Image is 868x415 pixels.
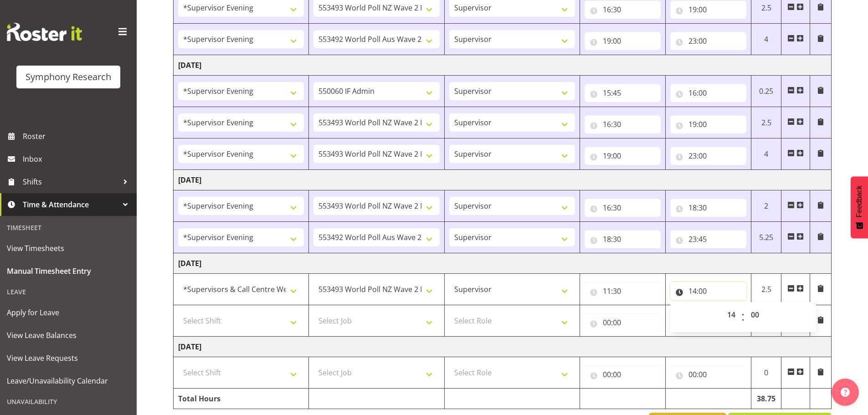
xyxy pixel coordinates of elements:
[670,115,746,133] input: Click to select...
[2,347,134,369] a: View Leave Requests
[2,369,134,392] a: Leave/Unavailability Calendar
[2,324,134,347] a: View Leave Balances
[670,147,746,165] input: Click to select...
[585,230,661,248] input: Click to select...
[585,365,661,384] input: Click to select...
[670,365,746,384] input: Click to select...
[585,32,661,50] input: Click to select...
[741,306,745,328] span: :
[670,230,746,248] input: Click to select...
[585,147,661,165] input: Click to select...
[23,175,118,189] span: Shifts
[851,176,868,238] button: Feedback - Show survey
[751,222,781,253] td: 5.25
[670,84,746,102] input: Click to select...
[751,138,781,170] td: 4
[2,218,134,237] div: Timesheet
[751,389,781,409] td: 38.75
[855,185,863,217] span: Feedback
[670,282,746,300] input: Click to select...
[7,374,130,388] span: Leave/Unavailability Calendar
[670,32,746,50] input: Click to select...
[2,260,134,282] a: Manual Timesheet Entry
[174,389,309,409] td: Total Hours
[751,274,781,305] td: 2.5
[585,199,661,217] input: Click to select...
[26,70,111,84] div: Symphony Research
[751,190,781,222] td: 2
[585,313,661,332] input: Click to select...
[174,337,832,357] td: [DATE]
[174,170,832,190] td: [DATE]
[7,328,130,342] span: View Leave Balances
[670,0,746,19] input: Click to select...
[2,301,134,324] a: Apply for Leave
[23,152,132,166] span: Inbox
[751,76,781,107] td: 0.25
[2,282,134,301] div: Leave
[751,357,781,389] td: 0
[174,55,832,76] td: [DATE]
[7,23,82,41] img: Rosterit website logo
[585,0,661,19] input: Click to select...
[751,24,781,55] td: 4
[841,388,850,397] img: help-xxl-2.png
[23,129,132,143] span: Roster
[585,282,661,300] input: Click to select...
[2,392,134,411] div: Unavailability
[7,241,130,255] span: View Timesheets
[7,264,130,278] span: Manual Timesheet Entry
[7,306,130,319] span: Apply for Leave
[174,253,832,274] td: [DATE]
[585,115,661,133] input: Click to select...
[7,351,130,365] span: View Leave Requests
[751,107,781,138] td: 2.5
[23,198,118,211] span: Time & Attendance
[670,199,746,217] input: Click to select...
[585,84,661,102] input: Click to select...
[2,237,134,260] a: View Timesheets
